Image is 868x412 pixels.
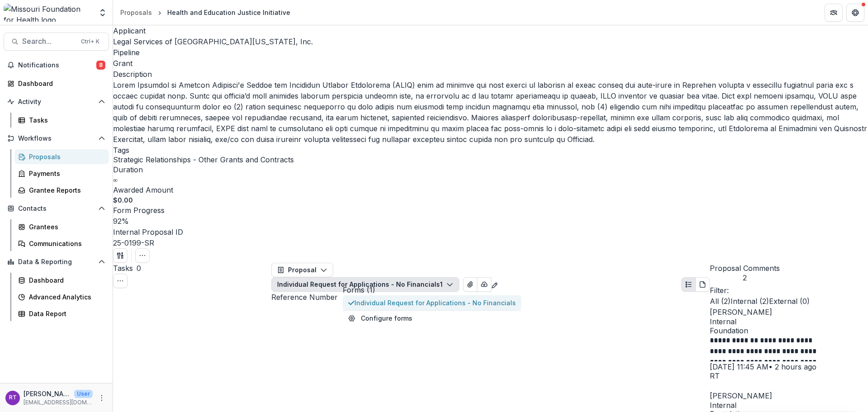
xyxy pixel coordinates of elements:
[113,263,133,274] h3: Tasks
[113,274,127,288] button: Toggle View Cancelled Tasks
[117,6,294,19] nav: breadcrumb
[29,309,102,318] div: Data Report
[18,205,94,213] span: Contacts
[710,307,868,317] p: [PERSON_NAME]
[463,277,477,292] button: View Attached Files
[29,152,102,161] div: Proposals
[29,169,102,178] div: Payments
[29,115,102,125] div: Tasks
[710,297,731,306] span: All ( 2 )
[113,164,143,175] p: Duration
[113,25,146,36] p: Applicant
[9,395,17,401] div: Reana Thomas
[24,389,71,398] p: [PERSON_NAME]
[79,37,101,47] div: Ctrl + K
[710,390,868,401] p: [PERSON_NAME]
[4,131,109,146] button: Open Workflows
[4,33,109,51] button: Search...
[113,80,868,145] p: Lorem Ipsumdol si Ametcon Adipisci'e Seddoe tem Incididun Utlabor Etdolorema (ALIQ) enim ad minim...
[29,239,102,248] div: Communications
[4,95,109,109] button: Open Activity
[22,37,75,46] span: Search...
[74,390,93,398] p: User
[14,236,109,251] a: Communications
[113,195,133,205] p: $0.00
[4,76,109,91] a: Dashboard
[113,156,294,164] span: Strategic Relationships - Other Grants and Contracts
[271,277,459,292] button: Individual Request for Applications - No Financials1
[18,135,94,142] span: Workflows
[18,258,94,266] span: Data & Reporting
[18,98,94,106] span: Activity
[695,277,710,292] button: PDF view
[29,222,102,232] div: Grantees
[4,4,93,22] img: Missouri Foundation for Health logo
[167,8,290,17] div: Health and Education Justice Initiative
[14,219,109,234] a: Grantees
[14,149,109,164] a: Proposals
[113,145,129,156] p: Tags
[769,297,810,306] span: External ( 0 )
[846,4,864,22] button: Get Help
[354,298,516,308] span: Individual Request for Applications - No Financials
[710,285,868,296] p: Filter:
[4,201,109,216] button: Open Contacts
[96,4,109,22] button: Open entity switcher
[710,317,868,326] span: Internal
[14,183,109,198] a: Grantee Reports
[113,47,140,58] p: Pipeline
[29,275,102,285] div: Dashboard
[681,277,696,292] button: Plaintext view
[113,205,165,216] p: Form Progress
[825,4,843,22] button: Partners
[710,327,868,335] span: Foundation
[18,62,96,69] span: Notifications
[29,292,102,302] div: Advanced Analytics
[343,284,521,295] p: Forms (1)
[96,61,105,70] span: 8
[18,79,102,88] div: Dashboard
[113,216,129,227] p: 92 %
[113,37,313,46] a: Legal Services of [GEOGRAPHIC_DATA][US_STATE], Inc.
[710,274,780,282] span: 2
[113,237,154,248] p: 25-0199-SR
[14,166,109,181] a: Payments
[710,263,780,282] button: Proposal Comments
[14,273,109,288] a: Dashboard
[137,264,141,273] span: 0
[731,297,769,306] span: Internal ( 2 )
[271,292,710,303] p: Reference Number
[710,372,868,379] div: Reana Thomas
[14,289,109,304] a: Advanced Analytics
[29,185,102,195] div: Grantee Reports
[24,398,93,407] p: [EMAIL_ADDRESS][DOMAIN_NAME]
[117,6,156,19] a: Proposals
[113,69,152,80] p: Description
[271,263,333,277] button: Proposal
[113,185,173,195] p: Awarded Amount
[113,227,183,237] p: Internal Proposal ID
[113,58,132,69] p: Grant
[710,361,868,372] p: [DATE] 11:45 AM • 2 hours ago
[4,58,109,72] button: Notifications8
[96,393,107,403] button: More
[14,113,109,128] a: Tasks
[120,8,152,17] div: Proposals
[710,401,868,410] span: Internal
[491,277,498,292] button: Edit as form
[113,175,118,185] p: ∞
[14,306,109,321] a: Data Report
[4,255,109,269] button: Open Data & Reporting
